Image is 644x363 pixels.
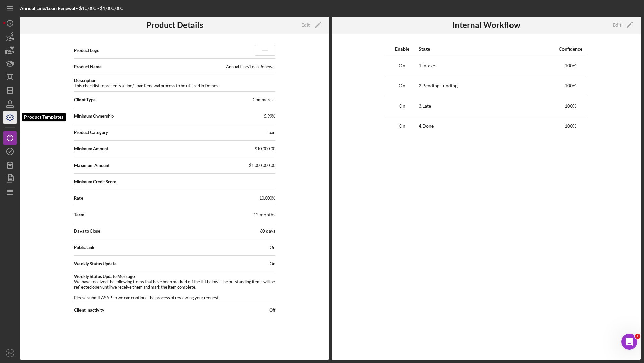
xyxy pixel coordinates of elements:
div: Edit [613,20,621,30]
span: Client Type [74,97,96,102]
span: Client Inactivity [74,307,104,313]
span: Off [269,307,275,313]
span: Product Logo [74,48,99,53]
div: Edit [301,20,310,30]
span: Public Link [74,245,94,250]
td: 2 . Pending Funding [419,76,554,96]
button: Edit [297,20,324,30]
h3: Product Details [146,20,203,30]
span: days [266,228,275,234]
span: Product Name [74,64,102,69]
span: 1 [635,334,640,339]
div: • $10,000 - $1,000,000 [20,6,123,11]
span: On [270,261,275,266]
th: Stage [419,42,554,56]
td: On [386,116,419,136]
div: 60 [260,228,275,234]
span: Maximum Amount [74,163,110,168]
span: Minimum Credit Score [74,179,116,184]
th: Confidence [554,42,587,56]
pre: We have received the following items that have been marked off the list below. The outstanding it... [74,279,275,300]
td: On [386,96,419,116]
span: On [270,245,275,250]
span: Weekly Status Update Message [74,274,275,279]
span: Weekly Status Update [74,261,117,266]
pre: This checklist represents a Line/Loan Renewal process to be utilized in Demos [74,83,218,88]
iframe: Intercom live chat [621,334,637,350]
b: Annual Line/Loan Renewal [20,5,75,11]
div: 12 [254,212,275,217]
div: Loan [266,130,275,135]
button: AW [3,346,17,360]
td: 1 . Intake [419,56,554,76]
span: Minimum Amount [74,146,108,152]
span: $1,000,000.00 [249,163,275,168]
td: On [386,56,419,76]
span: Minimum Ownership [74,113,114,119]
span: 5.99% [264,113,275,119]
td: 4 . Done [419,116,554,136]
button: Edit [609,20,635,30]
span: $10,000.00 [255,146,275,152]
div: Annual Line/Loan Renewal [226,64,275,69]
td: 3 . Late [419,96,554,116]
span: Rate [74,195,83,201]
span: Term [74,212,84,217]
span: Description [74,78,275,83]
span: Product Category [74,130,108,135]
span: 10.000% [259,195,275,201]
td: On [386,76,419,96]
th: Enable [386,42,419,56]
span: Days to Close [74,228,100,234]
text: AW [7,351,13,355]
td: 100 % [554,96,587,116]
td: 100 % [554,116,587,136]
td: 100 % [554,76,587,96]
h3: Internal Workflow [452,20,520,30]
div: Commercial [253,97,275,102]
span: months [260,211,275,217]
td: 100 % [554,56,587,76]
